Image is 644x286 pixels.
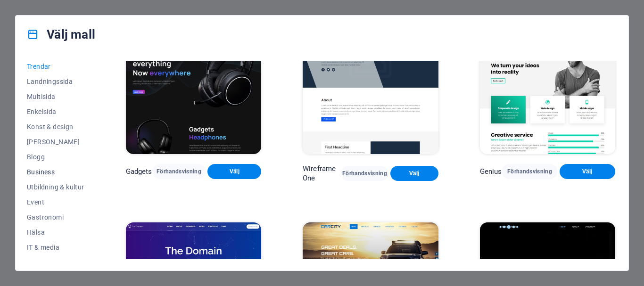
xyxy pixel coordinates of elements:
button: Juridik & finans [27,255,84,270]
button: Välj [560,164,615,179]
span: Landningssida [27,78,84,85]
span: Event [27,198,84,206]
span: Välj [215,168,254,175]
p: Gadgets [126,167,152,176]
span: Konst & design [27,123,84,131]
span: Blogg [27,153,84,161]
button: Event [27,195,84,210]
button: Gastronomi [27,210,84,225]
p: Wireframe One [303,164,341,183]
button: Hälsa [27,225,84,240]
button: Förhandsvisning [152,164,206,179]
button: IT & media [27,240,84,255]
span: Juridik & finans [27,259,84,266]
button: Business [27,164,84,180]
span: Förhandsvisning [160,168,198,175]
button: Välj [207,164,261,179]
button: Enkelsida [27,104,84,119]
button: Landningssida [27,74,84,89]
button: Blogg [27,149,84,164]
button: [PERSON_NAME] [27,134,84,149]
button: Multisida [27,89,84,104]
h4: Välj mall [27,27,95,42]
span: Förhandsvisning [348,170,381,177]
span: Business [27,168,84,176]
p: Genius [480,167,502,176]
span: Utbildning & kultur [27,183,84,191]
span: IT & media [27,244,84,251]
img: Genius [480,30,615,155]
span: Välj [567,168,608,175]
span: [PERSON_NAME] [27,138,84,146]
span: Multisida [27,93,84,100]
img: Gadgets [126,30,261,155]
span: Trendar [27,63,84,70]
span: Gastronomi [27,213,84,221]
button: Utbildning & kultur [27,180,84,195]
button: Trendar [27,59,84,74]
button: Konst & design [27,119,84,134]
button: Välj [390,166,438,181]
img: Wireframe One [303,30,438,155]
span: Välj [398,170,430,177]
span: Hälsa [27,229,84,236]
button: Förhandsvisning [502,164,557,179]
span: Förhandsvisning [509,168,550,175]
span: Enkelsida [27,108,84,115]
button: Förhandsvisning [341,166,388,181]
